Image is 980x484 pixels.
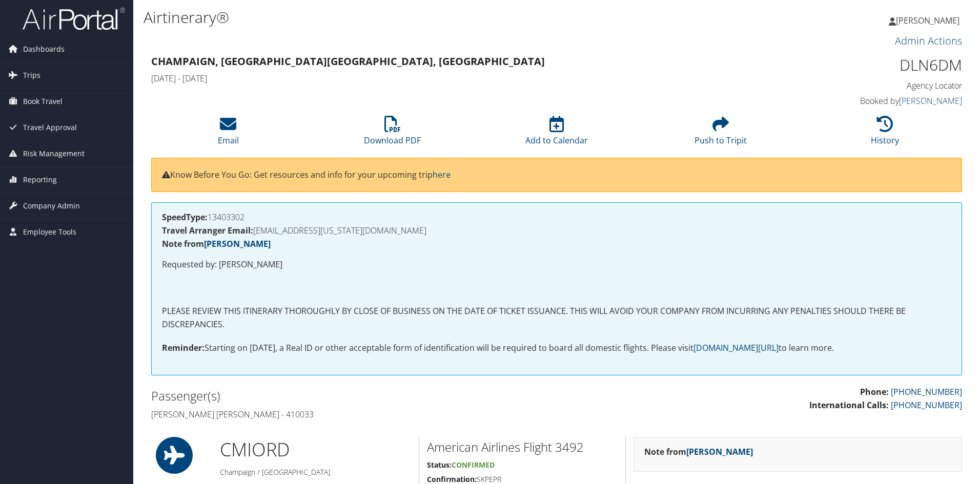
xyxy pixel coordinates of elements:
h4: Agency Locator [771,80,962,91]
p: Starting on [DATE], a Real ID or other acceptable form of identification will be required to boar... [162,342,951,355]
a: Download PDF [364,121,421,146]
strong: Champaign, [GEOGRAPHIC_DATA] [GEOGRAPHIC_DATA], [GEOGRAPHIC_DATA] [151,54,545,68]
h2: Passenger(s) [151,387,549,405]
strong: Confirmation: [427,474,477,484]
a: [DOMAIN_NAME][URL] [693,342,779,353]
a: [PHONE_NUMBER] [891,399,962,411]
a: History [871,121,899,146]
img: airportal-logo.png [23,7,125,31]
p: PLEASE REVIEW THIS ITINERARY THOROUGHLY BY CLOSE OF BUSINESS ON THE DATE OF TICKET ISSUANCE. THIS... [162,305,951,331]
a: [PERSON_NAME] [204,238,271,249]
strong: Travel Arranger Email: [162,225,253,236]
a: [PERSON_NAME] [686,446,753,457]
p: Know Before You Go: Get resources and info for your upcoming trip [162,169,951,182]
h4: 13403302 [162,213,951,221]
span: Dashboards [23,36,65,62]
strong: Status: [427,460,452,470]
span: [PERSON_NAME] [896,15,959,26]
strong: International Calls: [809,399,889,411]
a: [PHONE_NUMBER] [891,386,962,397]
h5: Champaign / [GEOGRAPHIC_DATA] [220,467,411,477]
span: Company Admin [23,193,80,219]
p: Requested by: [PERSON_NAME] [162,258,951,271]
strong: Reminder: [162,342,205,353]
span: Trips [23,62,40,88]
h4: Booked by [771,95,962,107]
span: Risk Management [23,141,85,166]
span: Employee Tools [23,219,76,245]
h4: [PERSON_NAME] [PERSON_NAME] - 410033 [151,409,549,420]
a: here [433,169,451,180]
a: [PERSON_NAME] [889,5,970,36]
strong: SpeedType: [162,212,208,223]
span: Book Travel [23,89,63,114]
strong: Phone: [860,386,889,397]
span: Travel Approval [23,115,77,140]
a: [PERSON_NAME] [899,95,962,107]
a: Add to Calendar [525,121,588,146]
h1: Airtinerary® [144,7,695,28]
span: Confirmed [452,460,495,470]
h4: [EMAIL_ADDRESS][US_STATE][DOMAIN_NAME] [162,226,951,235]
a: Email [218,121,239,146]
strong: Note from [162,238,271,249]
h4: [DATE] - [DATE] [151,73,756,84]
h1: DLN6DM [771,54,962,76]
strong: Note from [644,446,753,457]
h1: CMI ORD [220,437,411,462]
span: Reporting [23,167,57,193]
a: Push to Tripit [695,121,747,146]
h2: American Airlines Flight 3492 [427,438,618,456]
a: Admin Actions [895,34,962,48]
